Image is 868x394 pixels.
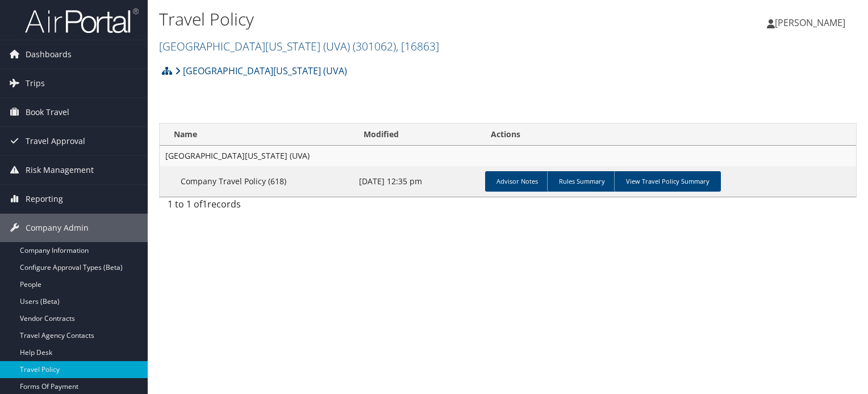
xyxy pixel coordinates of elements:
td: Company Travel Policy (618) [160,166,353,197]
span: Travel Approval [26,127,85,155]
a: [PERSON_NAME] [767,6,857,40]
th: Actions [481,124,856,146]
span: Company Admin [26,214,89,242]
td: [GEOGRAPHIC_DATA][US_STATE] (UVA) [160,146,856,166]
a: [GEOGRAPHIC_DATA][US_STATE] (UVA) [175,60,347,82]
div: 1 to 1 of records [168,197,325,217]
td: [DATE] 12:35 pm [353,166,481,197]
span: , [ 16863 ] [396,39,439,54]
span: Dashboards [26,40,72,69]
span: Trips [26,69,45,98]
span: Book Travel [26,98,69,126]
img: airportal-logo.png [25,7,139,34]
span: 1 [202,198,207,210]
a: [GEOGRAPHIC_DATA][US_STATE] (UVA) [159,39,439,54]
span: Risk Management [26,156,94,184]
span: Reporting [26,185,63,213]
th: Name: activate to sort column ascending [160,124,353,146]
span: [PERSON_NAME] [775,16,845,29]
span: ( 301062 ) [353,39,396,54]
a: Rules Summary [547,171,616,192]
th: Modified: activate to sort column ascending [353,124,481,146]
a: Advisor Notes [485,171,549,192]
a: View Travel Policy Summary [614,171,721,192]
h1: Travel Policy [159,7,624,31]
